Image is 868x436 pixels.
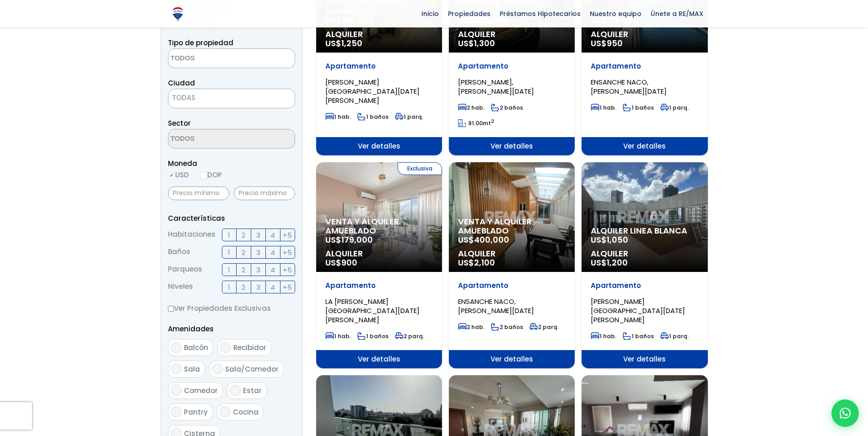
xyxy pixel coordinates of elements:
[168,213,295,224] p: Características
[417,7,443,21] span: Inicio
[230,385,241,396] input: Estar
[341,257,357,268] span: 900
[325,30,433,39] span: Alquiler
[283,282,292,293] span: +5
[171,385,182,396] input: Comedor
[591,62,698,71] p: Apartamento
[184,386,218,395] span: Comedor
[242,264,245,276] span: 2
[591,297,685,324] span: [PERSON_NAME][GEOGRAPHIC_DATA][DATE][PERSON_NAME]
[256,229,260,241] span: 3
[220,342,231,353] input: Recibidor
[325,332,351,340] span: 1 hab.
[458,217,566,235] span: Venta y alquiler amueblado
[168,89,295,108] span: TODAS
[171,342,182,353] input: Balcón
[458,323,485,331] span: 2 hab.
[184,364,200,374] span: Sala
[242,282,245,293] span: 2
[168,281,193,293] span: Niveles
[168,118,191,128] span: Sector
[168,246,190,259] span: Baños
[233,343,266,352] span: Recibidor
[325,234,373,245] span: US$
[623,104,654,112] span: 1 baños
[591,226,698,235] span: Alquiler Linea Blanca
[474,37,495,49] span: 1,300
[200,169,222,181] label: DOP
[458,297,534,315] span: ENSANCHE NACO, [PERSON_NAME][DATE]
[228,282,230,293] span: 1
[495,7,585,21] span: Préstamos Hipotecarios
[325,297,420,324] span: LA [PERSON_NAME][GEOGRAPHIC_DATA][DATE][PERSON_NAME]
[325,37,362,49] span: US$
[316,350,442,368] span: Ver detalles
[591,257,628,268] span: US$
[395,113,423,121] span: 1 parq.
[660,332,689,340] span: 1 parq.
[646,7,708,21] span: Únete a RE/MAX
[256,264,260,276] span: 3
[168,306,174,312] input: Ver Propiedades Exclusivas
[582,137,707,155] span: Ver detalles
[243,386,262,395] span: Estar
[325,257,357,268] span: US$
[168,38,233,48] span: Tipo de propiedad
[168,91,295,104] span: TODAS
[316,162,442,368] a: Exclusiva Venta y alquiler amueblado US$179,000 Alquiler US$900 Apartamento LA [PERSON_NAME][GEOG...
[168,323,295,335] p: Amenidades
[242,229,245,241] span: 2
[591,249,698,258] span: Alquiler
[529,323,559,331] span: 2 parq.
[591,234,628,245] span: US$
[168,158,295,169] span: Moneda
[172,93,195,102] span: TODAS
[325,249,433,258] span: Alquiler
[591,104,616,112] span: 1 hab.
[256,282,260,293] span: 3
[325,62,433,71] p: Apartamento
[168,172,175,179] input: USD
[491,118,494,125] sup: 2
[458,234,509,245] span: US$
[168,78,195,88] span: Ciudad
[270,282,275,293] span: 4
[468,119,483,127] span: 91.00
[591,281,698,290] p: Apartamento
[449,350,575,368] span: Ver detalles
[325,77,420,105] span: [PERSON_NAME][GEOGRAPHIC_DATA][DATE][PERSON_NAME]
[212,363,223,374] input: Sala/Comedor
[184,343,208,352] span: Balcón
[270,247,275,258] span: 4
[458,249,566,258] span: Alquiler
[225,364,279,374] span: Sala/Comedor
[283,247,292,258] span: +5
[491,104,523,112] span: 2 baños
[233,407,259,417] span: Cocina
[357,332,388,340] span: 1 baños
[168,303,295,314] label: Ver Propiedades Exclusivas
[168,129,257,149] textarea: Search
[341,37,362,49] span: 1,250
[607,234,628,245] span: 1,050
[325,281,433,290] p: Apartamento
[585,7,646,21] span: Nuestro equipo
[242,247,245,258] span: 2
[491,323,523,331] span: 2 baños
[474,257,495,268] span: 2,100
[458,104,485,112] span: 2 hab.
[228,247,230,258] span: 1
[357,113,388,121] span: 1 baños
[458,30,566,39] span: Alquiler
[200,172,207,179] input: DOP
[316,137,442,155] span: Ver detalles
[220,406,231,417] input: Cocina
[234,186,295,200] input: Precio máximo
[591,37,623,49] span: US$
[623,332,654,340] span: 1 baños
[170,6,186,22] img: Logo de REMAX
[458,37,495,49] span: US$
[283,229,292,241] span: +5
[171,363,182,374] input: Sala
[228,264,230,276] span: 1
